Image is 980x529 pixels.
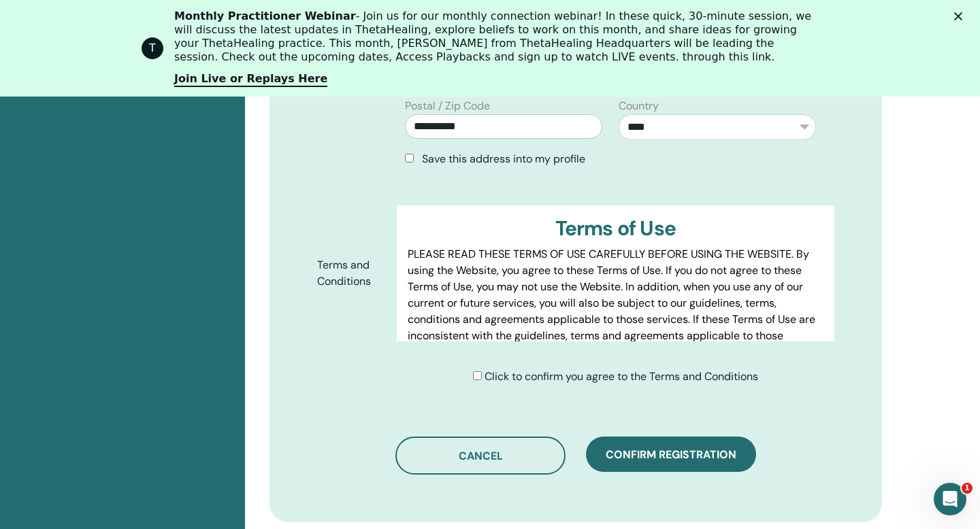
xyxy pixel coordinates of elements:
[459,449,503,463] span: Cancel
[174,72,327,87] a: Join Live or Replays Here
[586,437,756,472] button: Confirm registration
[307,252,397,294] label: Terms and Conditions
[405,98,490,114] label: Postal / Zip Code
[954,12,968,20] div: Close
[485,369,758,383] span: Click to confirm you agree to the Terms and Conditions
[934,483,966,515] iframe: Intercom live chat
[606,447,736,462] span: Confirm registration
[408,246,823,360] p: PLEASE READ THESE TERMS OF USE CAREFULLY BEFORE USING THE WEBSITE. By using the Website, you agre...
[408,216,823,241] h3: Terms of Use
[174,10,817,64] div: - Join us for our monthly connection webinar! In these quick, 30-minute session, we will discuss ...
[395,437,566,475] button: Cancel
[142,37,163,59] div: Profile image for ThetaHealing
[619,98,659,114] label: Country
[174,10,356,22] b: Monthly Practitioner Webinar
[962,483,973,494] span: 1
[422,152,585,166] span: Save this address into my profile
